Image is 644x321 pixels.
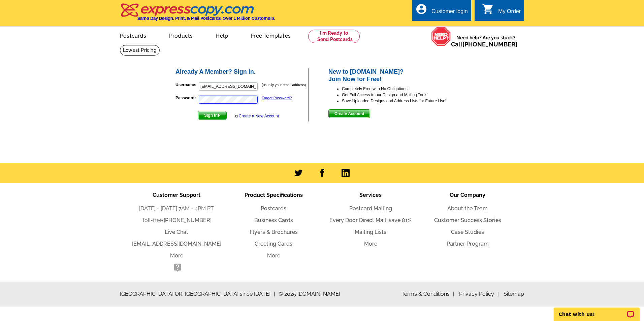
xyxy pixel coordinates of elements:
[431,8,468,18] div: Customer login
[262,83,306,87] small: (usually your email address)
[434,217,501,223] a: Customer Success Stories
[482,7,521,16] a: shopping_cart My Order
[218,114,221,117] img: button-next-arrow-white.png
[262,96,292,100] a: Forgot Password?
[164,217,212,223] a: [PHONE_NUMBER]
[235,113,279,119] div: or
[240,27,301,43] a: Free Templates
[447,205,488,212] a: About the Team
[175,68,308,76] h2: Already A Member? Sign In.
[328,109,370,118] button: Create Account
[175,95,198,101] label: Password:
[198,111,227,120] button: Sign In
[267,252,280,259] a: More
[342,92,470,98] li: Get Full Access to our Design and Mailing Tools!
[401,291,454,297] a: Terms & Conditions
[329,217,412,223] a: Every Door Direct Mail: save 81%
[549,300,644,321] iframe: LiveChat chat widget
[261,205,286,212] a: Postcards
[198,111,226,119] span: Sign In
[158,27,204,43] a: Products
[328,68,470,83] h2: New to [DOMAIN_NAME]? Join Now for Free!
[137,16,275,21] h4: Same Day Design, Print, & Mail Postcards. Over 1 Million Customers.
[359,192,382,198] span: Services
[239,114,279,118] a: Create a New Account
[342,98,470,104] li: Save Uploaded Designs and Address Lists for Future Use!
[451,41,517,48] span: Call
[153,192,200,198] span: Customer Support
[120,8,275,21] a: Same Day Design, Print, & Mail Postcards. Over 1 Million Customers.
[342,86,470,92] li: Completely Free with No Obligations!
[355,229,386,235] a: Mailing Lists
[329,110,370,118] span: Create Account
[109,27,157,43] a: Postcards
[132,241,221,247] a: [EMAIL_ADDRESS][DOMAIN_NAME]
[170,252,183,259] a: More
[245,192,303,198] span: Product Specifications
[250,229,298,235] a: Flyers & Brochures
[447,241,489,247] a: Partner Program
[504,291,524,297] a: Sitemap
[128,216,225,224] li: Toll-free:
[364,241,377,247] a: More
[459,291,499,297] a: Privacy Policy
[451,229,484,235] a: Case Studies
[451,34,521,48] span: Need help? Are you stuck?
[120,290,275,298] span: [GEOGRAPHIC_DATA] OR, [GEOGRAPHIC_DATA] since [DATE]
[415,7,468,16] a: account_circle Customer login
[462,41,517,48] a: [PHONE_NUMBER]
[205,27,239,43] a: Help
[128,205,225,213] li: [DATE] - [DATE] 7AM - 4PM PT
[450,192,485,198] span: Our Company
[482,3,494,15] i: shopping_cart
[175,82,198,88] label: Username:
[165,229,188,235] a: Live Chat
[254,217,293,223] a: Business Cards
[279,290,340,298] span: © 2025 [DOMAIN_NAME]
[255,241,292,247] a: Greeting Cards
[498,8,521,18] div: My Order
[349,205,392,212] a: Postcard Mailing
[415,3,427,15] i: account_circle
[431,27,451,46] img: help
